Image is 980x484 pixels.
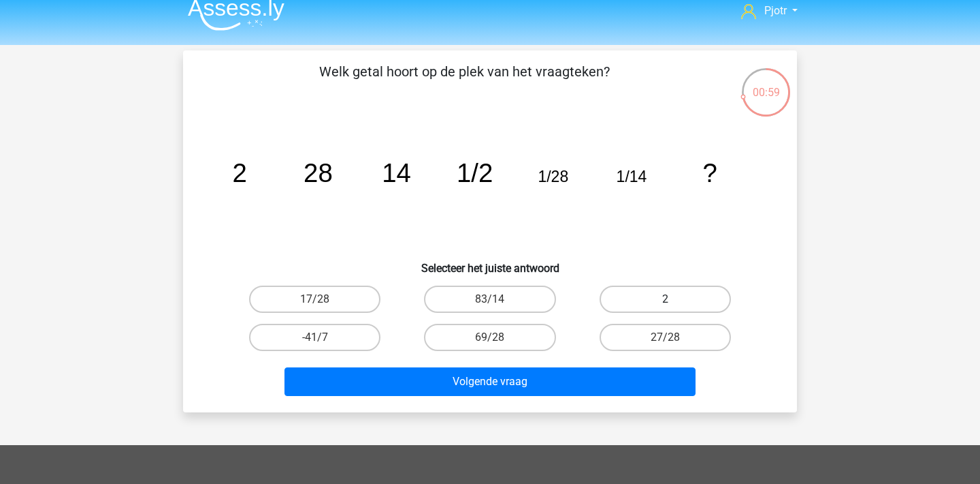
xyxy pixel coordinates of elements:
[617,168,647,185] tspan: 1/14
[538,168,568,185] tspan: 1/28
[600,286,731,313] label: 2
[249,324,380,351] label: -41/7
[284,367,696,396] button: Volgende vraag
[702,158,717,187] tspan: ?
[382,158,411,187] tspan: 14
[205,251,775,275] h6: Selecteer het juiste antwoord
[249,286,380,313] label: 17/28
[205,61,724,102] p: Welk getal hoort op de plek van het vraagteken?
[424,286,555,313] label: 83/14
[457,158,493,187] tspan: 1/2
[600,324,731,351] label: 27/28
[233,158,247,187] tspan: 2
[424,324,555,351] label: 69/28
[764,4,787,17] span: Pjotr
[304,158,333,187] tspan: 28
[736,3,803,19] a: Pjotr
[740,67,791,101] div: 00:59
